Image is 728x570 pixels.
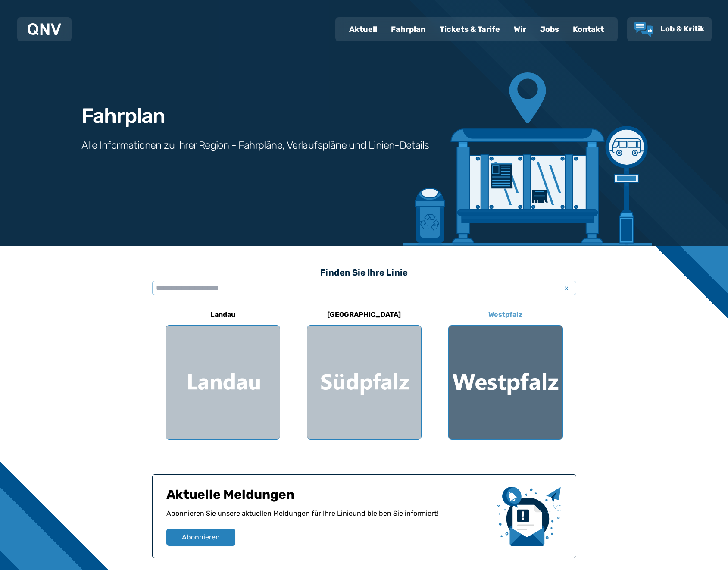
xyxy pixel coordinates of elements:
[660,24,705,34] span: Lob & Kritik
[28,21,61,38] a: QNV Logo
[497,487,562,546] img: newsletter
[182,532,220,542] span: Abonnieren
[507,18,533,41] a: Wir
[166,304,280,440] a: Landau Region Landau
[561,283,573,293] span: x
[433,18,507,41] a: Tickets & Tarife
[81,138,429,152] h3: Alle Informationen zu Ihrer Region - Fahrpläne, Verlaufspläne und Linien-Details
[485,308,526,322] h6: Westpfalz
[566,18,611,41] a: Kontakt
[207,308,239,322] h6: Landau
[634,22,705,37] a: Lob & Kritik
[166,529,235,546] button: Abonnieren
[448,304,563,440] a: Westpfalz Region Westpfalz
[81,106,165,126] h1: Fahrplan
[384,18,433,41] a: Fahrplan
[324,308,404,322] h6: [GEOGRAPHIC_DATA]
[166,487,491,508] h1: Aktuelle Meldungen
[342,18,384,41] a: Aktuell
[152,263,576,282] h3: Finden Sie Ihre Linie
[307,304,422,440] a: [GEOGRAPHIC_DATA] Region Südpfalz
[533,18,566,41] a: Jobs
[166,508,491,529] p: Abonnieren Sie unsere aktuellen Meldungen für Ihre Linie und bleiben Sie informiert!
[28,23,61,35] img: QNV Logo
